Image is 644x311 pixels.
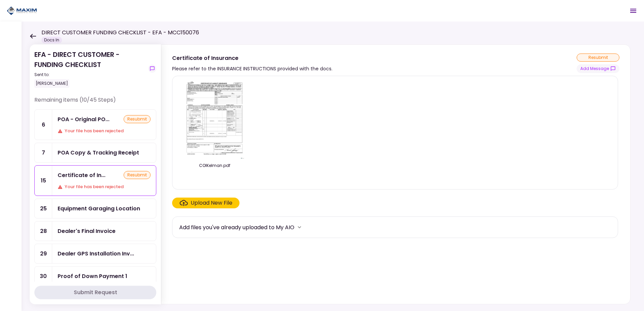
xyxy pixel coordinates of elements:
[172,54,332,62] div: Certificate of Insurance
[35,267,52,286] div: 30
[148,65,156,73] button: show-messages
[34,244,156,264] a: 29Dealer GPS Installation Invoice
[161,44,631,304] div: Certificate of InsurancePlease refer to the INSURANCE INSTRUCTIONS provided with the docs.resubmi...
[35,221,52,241] div: 28
[172,198,239,208] span: Click here to upload the required document
[34,221,156,241] a: 28Dealer's Final Invoice
[34,79,69,88] div: [PERSON_NAME]
[34,199,156,218] a: 25Equipment Garaging Location
[58,171,105,179] div: Certificate of Insurance
[58,128,151,134] div: Your file has been rejected
[58,183,151,190] div: Your file has been rejected
[34,109,156,140] a: 6POA - Original POA (not CA or GA) (Received in house)resubmitYour file has been rejected
[179,163,250,169] div: COIKelman.pdf
[34,165,156,196] a: 15Certificate of InsuranceresubmitYour file has been rejected
[7,6,37,16] img: Partner icon
[58,249,134,258] div: Dealer GPS Installation Invoice
[58,148,139,157] div: POA Copy & Tracking Receipt
[41,29,199,37] h1: DIRECT CUSTOMER FUNDING CHECKLIST - EFA - MCC150076
[34,286,156,299] button: Submit Request
[294,222,304,232] button: more
[124,115,151,123] div: resubmit
[34,96,156,109] div: Remaining items (10/45 Steps)
[172,65,332,73] div: Please refer to the INSURANCE INSTRUCTIONS provided with the docs.
[577,54,619,62] div: resubmit
[625,3,641,19] button: Open menu
[35,199,52,218] div: 25
[34,143,156,163] a: 7POA Copy & Tracking Receipt
[191,199,232,207] div: Upload New File
[577,64,619,73] button: show-messages
[74,288,117,297] div: Submit Request
[58,204,140,213] div: Equipment Garaging Location
[35,143,52,162] div: 7
[34,72,146,78] div: Sent to:
[58,272,127,280] div: Proof of Down Payment 1
[35,166,52,196] div: 15
[34,49,146,88] div: EFA - DIRECT CUSTOMER - FUNDING CHECKLIST
[41,37,62,43] div: Docs In
[35,110,52,140] div: 6
[58,115,109,124] div: POA - Original POA (not CA or GA) (Received in house)
[34,266,156,286] a: 30Proof of Down Payment 1
[124,171,151,179] div: resubmit
[35,244,52,263] div: 29
[179,223,294,232] div: Add files you've already uploaded to My AIO
[58,227,116,235] div: Dealer's Final Invoice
